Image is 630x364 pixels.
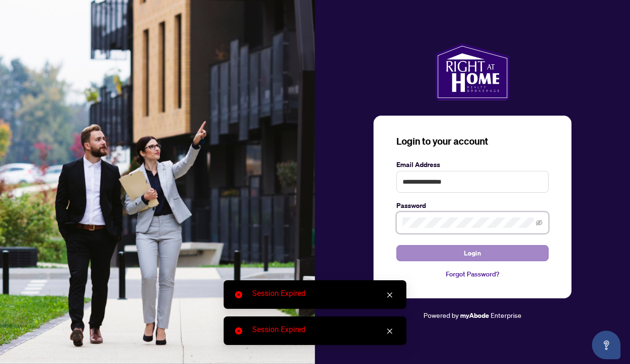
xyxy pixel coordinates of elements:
button: Open asap [592,331,620,359]
a: myAbode [460,310,489,321]
span: Login [464,246,481,261]
span: Powered by [423,311,459,319]
div: Session Expired [252,288,395,299]
h3: Login to your account [396,135,549,148]
a: Close [384,326,395,336]
a: Close [384,290,395,300]
label: Password [396,200,549,211]
div: Session Expired [252,324,395,335]
span: close [386,328,393,334]
span: Enterprise [491,311,522,319]
img: ma-logo [435,43,509,100]
label: Email Address [396,159,549,170]
button: Login [396,245,549,261]
span: eye-invisible [536,219,542,226]
span: close-circle [235,291,242,298]
span: close-circle [235,327,242,334]
span: close [386,292,393,298]
a: Forgot Password? [396,269,549,279]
